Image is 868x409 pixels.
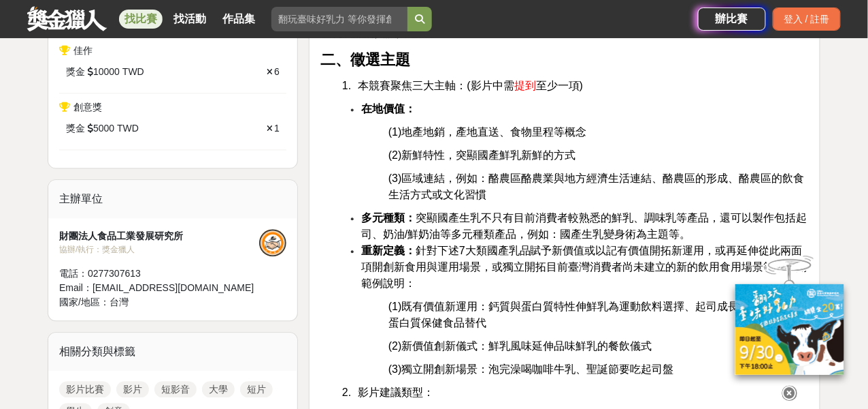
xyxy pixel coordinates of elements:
[48,180,297,218] div: 主辦單位
[202,381,235,397] a: 大學
[735,284,844,375] img: ff197300-f8ee-455f-a0ae-06a3645bc375.jpg
[361,103,416,115] strong: 在地價值：
[59,297,110,307] span: 國家/地區：
[388,149,576,161] span: (2)新鮮特性，突顯國產鮮乳新鮮的方式
[361,212,416,224] strong: 多元種類：
[59,243,259,256] div: 協辦/執行： 獎金獵人
[274,123,280,134] span: 1
[342,80,351,91] span: 1.
[358,80,514,91] span: 本競賽聚焦三大主軸：(影片中需
[361,245,416,256] strong: 重新定義：
[66,121,85,136] span: 獎金
[536,80,583,91] span: 至少一項)
[320,51,410,68] strong: 二、徵選主題
[361,212,807,240] span: 突顯國產生乳不只有目前消費者較熟悉的鮮乳、調味乳等產品，還可以製作包括起司、奶油/鮮奶油等多元種類產品，例如：國產生乳變身術為主題等。
[388,301,805,329] span: (1)既有價值新運用：鈣質與蛋白質特性伸鮮乳為運動飲料選擇、起司成長輩早餐鈣質、蛋白質保健食品替代
[271,7,407,31] input: 翻玩臺味好乳力 等你發揮創意！
[59,267,259,281] div: 電話： 0277307613
[240,381,273,397] a: 短片
[388,340,652,352] span: (2)新價值創新儀式：鮮乳風味延伸品味鮮乳的餐飲儀式
[388,126,587,138] span: (1)地產地銷，產地直送、食物里程等概念
[773,7,841,31] div: 登入 / 註冊
[122,65,144,79] span: TWD
[116,381,149,397] a: 影片
[110,297,129,307] span: 台灣
[117,121,139,136] span: TWD
[361,245,807,289] span: 針對下述7大類國產乳品賦予新價值或以記有價值開拓新運用，或再延伸從此兩面項開創新食用與運用場景，或獨立開拓目前臺灣消費者尚未建立的新的飲用食用場景等，相關範例說明：
[217,10,261,29] a: 作品集
[59,229,259,243] div: 財團法人食品工業發展研究所
[48,333,297,371] div: 相關分類與標籤
[358,387,435,398] span: 影片建議類型：
[73,45,93,56] span: 佳作
[168,10,212,29] a: 找活動
[66,65,85,79] span: 獎金
[388,172,805,200] span: (3)區域連結，例如：酪農區酪農業與地方經濟生活連結、酪農區的形成、酪農區的飲食生活方式或文化習慣
[93,65,120,79] span: 10000
[59,281,259,295] div: Email： [EMAIL_ADDRESS][DOMAIN_NAME]
[59,381,111,397] a: 影片比賽
[274,66,280,77] span: 6
[73,102,102,112] span: 創意獎
[154,381,197,397] a: 短影音
[93,121,114,136] span: 5000
[698,7,766,31] a: 辦比賽
[119,10,163,29] a: 找比賽
[388,363,674,375] span: (3)獨立開創新場景：泡完澡喝咖啡牛乳、聖誕節要吃起司盤
[342,387,351,398] span: 2.
[514,80,536,91] span: 提到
